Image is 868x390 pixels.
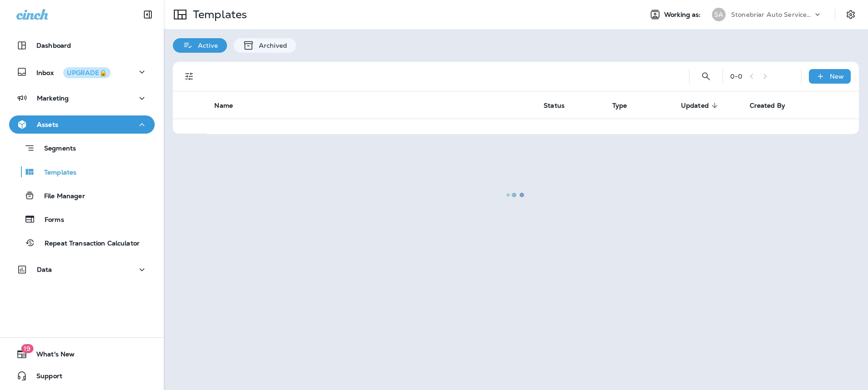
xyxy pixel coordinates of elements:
p: Marketing [37,95,69,102]
p: Inbox [36,67,111,77]
button: InboxUPGRADE🔒 [9,63,155,81]
p: File Manager [35,192,85,201]
span: What's New [27,350,75,361]
p: New [830,73,844,80]
button: Repeat Transaction Calculator [9,233,155,252]
span: Support [27,372,62,383]
button: Dashboard [9,36,155,55]
p: Forms [35,216,64,225]
div: UPGRADE🔒 [67,70,107,76]
p: Data [37,266,52,273]
button: Segments [9,138,155,158]
button: Templates [9,162,155,181]
span: 19 [21,344,33,353]
button: 19What's New [9,345,155,363]
button: File Manager [9,186,155,205]
button: Assets [9,115,155,134]
p: Assets [37,121,58,128]
button: Marketing [9,89,155,107]
p: Segments [35,145,76,154]
button: Data [9,260,155,279]
p: Repeat Transaction Calculator [35,240,140,248]
p: Templates [35,169,76,177]
button: Collapse Sidebar [135,5,161,24]
button: Forms [9,210,155,229]
button: UPGRADE🔒 [63,67,111,78]
button: Support [9,367,155,385]
p: Dashboard [36,42,71,49]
